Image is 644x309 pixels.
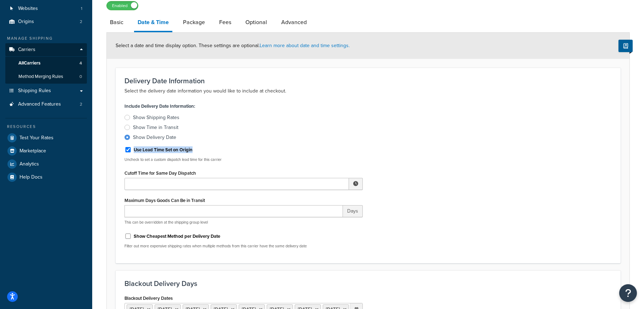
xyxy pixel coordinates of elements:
label: Show Cheapest Method per Delivery Date [134,233,220,240]
a: Method Merging Rules0 [5,70,87,83]
li: Websites [5,2,87,15]
span: Marketplace [20,148,46,154]
a: Learn more about date and time settings. [260,42,350,49]
a: Optional [242,14,271,31]
span: 1 [81,6,82,12]
a: Advanced [278,14,310,31]
li: Advanced Features [5,98,87,111]
div: Show Shipping Rates [133,114,179,121]
a: Origins2 [5,15,87,28]
a: Test Your Rates [5,131,87,144]
span: Websites [18,6,38,12]
span: Advanced Features [18,101,61,107]
a: AllCarriers4 [5,57,87,70]
a: Shipping Rules [5,84,87,97]
label: Maximum Days Goods Can Be in Transit [124,198,205,203]
label: Enabled [107,1,138,10]
span: Days [343,205,363,217]
a: Fees [216,14,235,31]
a: Analytics [5,158,87,170]
span: Analytics [20,161,39,167]
p: Uncheck to set a custom dispatch lead time for this carrier [124,157,363,162]
label: Use Lead Time Set on Origin [134,147,193,153]
span: 0 [79,74,82,80]
span: Shipping Rules [18,88,51,94]
h3: Blackout Delivery Days [124,280,612,287]
li: Method Merging Rules [5,70,87,83]
span: Test Your Rates [20,135,54,141]
button: Open Resource Center [619,284,637,302]
a: Carriers [5,43,87,56]
span: Carriers [18,47,35,53]
div: Show Time in Transit [133,124,178,131]
label: Cutoff Time for Same Day Dispatch [124,170,196,176]
p: Filter out more expensive shipping rates when multiple methods from this carrier have the same de... [124,243,363,249]
li: Carriers [5,43,87,84]
a: Advanced Features2 [5,98,87,111]
span: 2 [80,101,82,107]
a: Basic [106,14,127,31]
h3: Delivery Date Information [124,77,612,85]
div: Show Delivery Date [133,134,176,141]
a: Package [179,14,209,31]
label: Blackout Delivery Dates [124,296,173,301]
span: 2 [80,19,82,25]
label: Include Delivery Date Information: [124,101,195,111]
p: Select the delivery date information you would like to include at checkout. [124,87,612,95]
p: This can be overridden at the shipping group level [124,220,363,225]
div: Manage Shipping [5,35,87,41]
li: Origins [5,15,87,28]
span: Origins [18,19,34,25]
a: Marketplace [5,145,87,157]
a: Date & Time [134,14,172,32]
span: Help Docs [20,174,43,180]
span: All Carriers [18,60,40,66]
button: Show Help Docs [618,40,633,52]
div: Resources [5,124,87,130]
a: Websites1 [5,2,87,15]
span: 4 [79,60,82,66]
a: Help Docs [5,171,87,184]
span: Method Merging Rules [18,74,63,80]
span: Select a date and time display option. These settings are optional. [116,42,350,49]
